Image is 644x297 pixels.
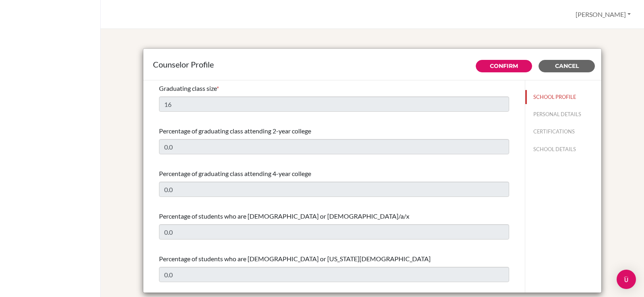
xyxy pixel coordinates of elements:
span: Percentage of graduating class attending 4-year college [159,170,311,177]
span: Percentage of students who are [DEMOGRAPHIC_DATA] or [US_STATE][DEMOGRAPHIC_DATA] [159,255,431,262]
div: Counselor Profile [153,58,592,70]
button: SCHOOL PROFILE [525,90,601,104]
button: PERSONAL DETAILS [525,107,601,121]
span: Percentage of students who are [DEMOGRAPHIC_DATA] or [DEMOGRAPHIC_DATA]/a/x [159,212,409,220]
div: Open Intercom Messenger [617,270,636,289]
button: SCHOOL DETAILS [525,142,601,156]
span: Percentage of graduating class attending 2-year college [159,127,311,135]
span: Graduating class size [159,84,217,92]
button: CERTIFICATIONS [525,125,601,139]
button: [PERSON_NAME] [572,7,634,22]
